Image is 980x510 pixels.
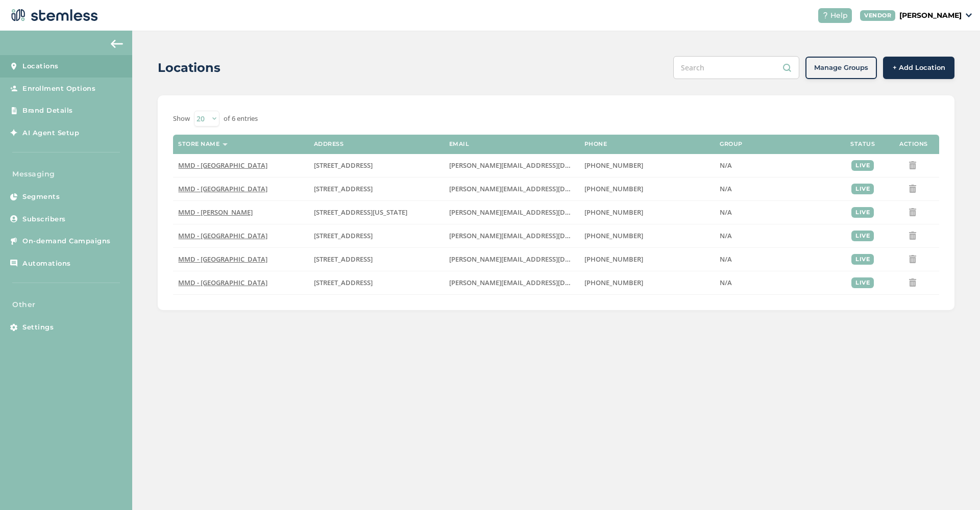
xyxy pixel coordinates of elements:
label: N/A [720,232,832,240]
div: VENDOR [860,10,895,21]
span: MMD - [PERSON_NAME] [178,208,253,217]
label: Status [850,141,875,147]
span: [PERSON_NAME][EMAIL_ADDRESS][DOMAIN_NAME] [449,231,612,240]
label: (818) 439-8484 [584,208,709,217]
div: live [851,207,874,218]
img: icon-sort-1e1d7615.svg [223,143,228,146]
label: 1515 North Cahuenga Boulevard [314,185,439,193]
label: N/A [720,161,832,170]
span: Enrollment Options [22,84,95,94]
span: [STREET_ADDRESS] [314,231,373,240]
label: Phone [584,141,607,147]
span: [STREET_ADDRESS] [314,161,373,170]
img: icon-arrow-back-accent-c549486e.svg [111,40,123,48]
label: Show [173,114,190,124]
span: [PHONE_NUMBER] [584,208,643,217]
label: Group [720,141,743,147]
span: Brand Details [22,106,73,116]
h2: Locations [158,59,220,77]
img: icon_down-arrow-small-66adaf34.svg [966,13,972,17]
label: MMD - Redwood City [178,278,303,287]
span: [PHONE_NUMBER] [584,184,643,193]
label: (818) 439-8484 [584,278,709,287]
label: (818) 439-8484 [584,255,709,264]
label: 1901 Atlantic Avenue [314,255,439,264]
span: Help [830,10,848,21]
button: + Add Location [883,57,954,79]
span: [PHONE_NUMBER] [584,278,643,287]
label: MMD - Jersey City [178,161,303,170]
span: MMD - [GEOGRAPHIC_DATA] [178,231,267,240]
label: ilana.d@mmdshops.com [449,232,574,240]
iframe: Chat Widget [929,461,980,510]
span: Automations [22,259,71,269]
label: (818) 439-8484 [584,185,709,193]
label: N/A [720,208,832,217]
span: [PHONE_NUMBER] [584,161,643,170]
span: [PHONE_NUMBER] [584,231,643,240]
label: ilana.d@mmdshops.com [449,278,574,287]
span: [STREET_ADDRESS] [314,184,373,193]
span: [PERSON_NAME][EMAIL_ADDRESS][DOMAIN_NAME] [449,254,612,264]
img: logo-dark-0685b13c.svg [8,5,98,25]
span: + Add Location [893,63,945,73]
span: Locations [22,61,59,71]
span: MMD - [GEOGRAPHIC_DATA] [178,278,267,287]
span: [PERSON_NAME][EMAIL_ADDRESS][DOMAIN_NAME] [449,184,612,193]
span: Subscribers [22,214,66,224]
div: live [851,254,874,265]
span: Manage Groups [814,63,868,73]
label: Store name [178,141,219,147]
div: live [851,277,874,288]
button: Manage Groups [805,57,877,79]
label: MMD - North Hollywood [178,232,303,240]
label: Address [314,141,344,147]
span: [STREET_ADDRESS] [314,278,373,287]
label: 13356 Washington Boulevard [314,208,439,217]
span: Settings [22,322,54,333]
img: icon-help-white-03924b79.svg [822,12,828,18]
span: [PERSON_NAME][EMAIL_ADDRESS][DOMAIN_NAME] [449,278,612,287]
span: MMD - [GEOGRAPHIC_DATA] [178,184,267,193]
span: Segments [22,192,60,202]
span: AI Agent Setup [22,128,79,138]
span: [PERSON_NAME][EMAIL_ADDRESS][DOMAIN_NAME] [449,208,612,217]
input: Search [673,56,799,79]
span: On-demand Campaigns [22,236,111,246]
label: MMD - Long Beach [178,255,303,264]
div: live [851,231,874,241]
label: Email [449,141,470,147]
label: (818) 439-8484 [584,161,709,170]
label: 4720 Vineland Avenue [314,232,439,240]
label: N/A [720,255,832,264]
p: [PERSON_NAME] [899,10,962,21]
label: 655 Newark Avenue [314,161,439,170]
span: MMD - [GEOGRAPHIC_DATA] [178,161,267,170]
label: ilana.d@mmdshops.com [449,208,574,217]
label: MMD - Marina Del Rey [178,208,303,217]
label: N/A [720,278,832,287]
span: MMD - [GEOGRAPHIC_DATA] [178,254,267,264]
label: (818) 439-8484 [584,232,709,240]
label: of 6 entries [224,114,258,124]
label: ilana.d@mmdshops.com [449,161,574,170]
span: [STREET_ADDRESS][US_STATE] [314,208,407,217]
div: live [851,184,874,194]
span: [PHONE_NUMBER] [584,254,643,264]
label: ilana.d@mmdshops.com [449,185,574,193]
th: Actions [888,135,939,154]
div: live [851,160,874,171]
span: [STREET_ADDRESS] [314,254,373,264]
label: 1764 Broadway [314,278,439,287]
label: MMD - Hollywood [178,185,303,193]
label: N/A [720,185,832,193]
label: ilana.d@mmdshops.com [449,255,574,264]
span: [PERSON_NAME][EMAIL_ADDRESS][DOMAIN_NAME] [449,161,612,170]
